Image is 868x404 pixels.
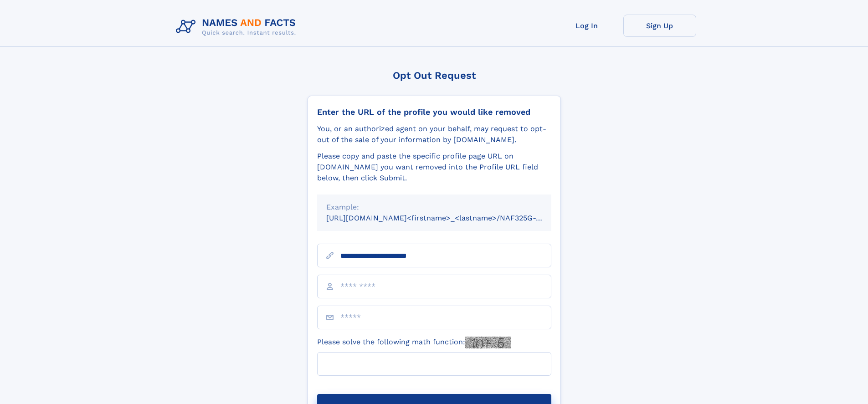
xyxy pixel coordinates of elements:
div: Opt Out Request [308,70,561,81]
img: Logo Names and Facts [172,15,303,39]
div: You, or an authorized agent on your behalf, may request to opt-out of the sale of your informatio... [317,123,551,145]
small: [URL][DOMAIN_NAME]<firstname>_<lastname>/NAF325G-xxxxxxxx [326,214,569,222]
div: Example: [326,202,542,213]
div: Enter the URL of the profile you would like removed [317,107,551,117]
div: Please copy and paste the specific profile page URL on [DOMAIN_NAME] you want removed into the Pr... [317,151,551,184]
a: Log In [550,15,623,37]
a: Sign Up [623,15,696,37]
label: Please solve the following math function: [317,337,511,348]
